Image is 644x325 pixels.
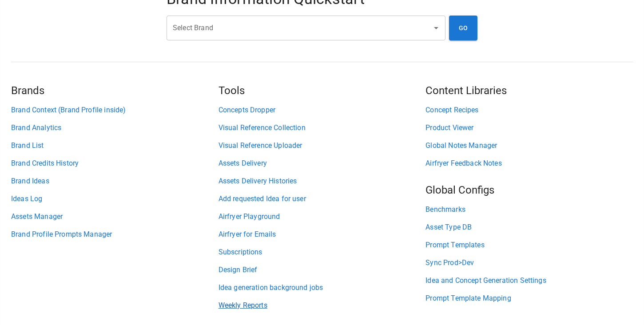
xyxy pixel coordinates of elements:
h5: Content Libraries [425,83,633,98]
a: Brand Profile Prompts Manager [11,229,219,240]
a: Airfryer Playground [219,211,426,222]
a: Add requested Idea for user [219,194,426,204]
a: Product Viewer [425,123,633,133]
a: Brand Credits History [11,158,219,169]
a: Visual Reference Collection [219,123,426,133]
a: Prompt Templates [425,240,633,250]
a: Assets Delivery Histories [219,176,426,186]
a: Airfryer Feedback Notes [425,158,633,169]
a: Benchmarks [425,204,633,215]
a: Airfryer for Emails [219,229,426,240]
a: Assets Manager [11,211,219,222]
button: Open [430,22,442,34]
h5: Brands [11,83,219,98]
h5: Global Configs [425,183,633,197]
h5: Tools [219,83,426,98]
a: Ideas Log [11,194,219,204]
a: Subscriptions [219,247,426,258]
a: Design Brief [219,265,426,275]
a: Concept Recipes [425,105,633,115]
a: Prompt Template Mapping [425,293,633,304]
a: Assets Delivery [219,158,426,169]
a: Brand List [11,140,219,151]
a: Idea generation background jobs [219,282,426,293]
a: Global Notes Manager [425,140,633,151]
a: Brand Context (Brand Profile inside) [11,105,219,115]
a: Concepts Dropper [219,105,426,115]
a: Idea and Concept Generation Settings [425,275,633,286]
a: Visual Reference Uploader [219,140,426,151]
a: Brand Ideas [11,176,219,186]
a: Asset Type DB [425,222,633,233]
button: GO [449,16,477,40]
a: Sync Prod>Dev [425,258,633,268]
a: Weekly Reports [219,300,426,311]
a: Brand Analytics [11,123,219,133]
